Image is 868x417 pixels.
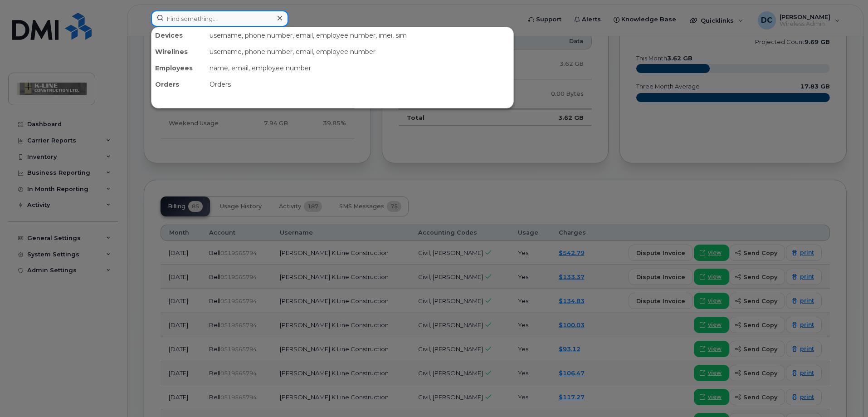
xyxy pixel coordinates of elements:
[151,10,288,27] input: Find something...
[206,44,513,60] div: username, phone number, email, employee number
[151,27,206,44] div: Devices
[151,76,206,93] div: Orders
[206,27,513,44] div: username, phone number, email, employee number, imei, sim
[151,60,206,76] div: Employees
[151,44,206,60] div: Wirelines
[206,76,513,93] div: Orders
[206,60,513,76] div: name, email, employee number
